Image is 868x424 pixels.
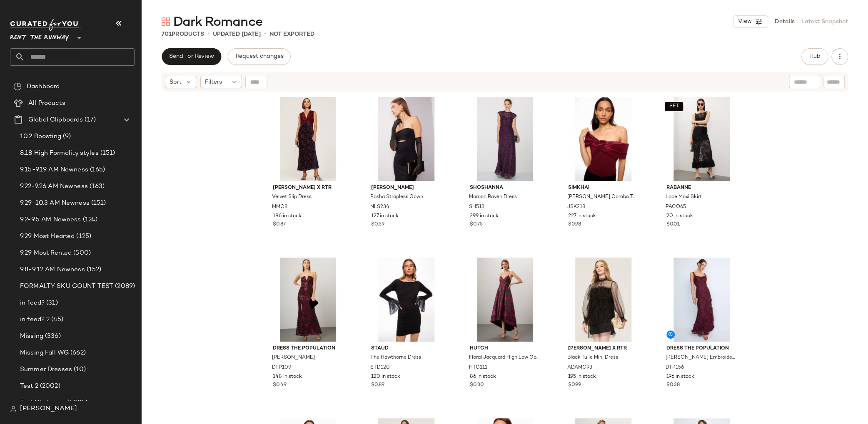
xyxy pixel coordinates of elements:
[50,315,63,325] span: (45)
[364,97,448,181] img: NLS234.jpg
[469,364,487,372] span: HTC111
[666,382,680,389] span: $0.38
[801,48,828,65] button: Hub
[272,193,312,201] span: Velvet Slip Dress
[20,265,85,275] span: 9.8-9.12 AM Newness
[10,19,81,31] img: cfy_white_logo.C9jOOHJF.svg
[370,203,389,211] span: NLS234
[463,97,547,181] img: SH513.jpg
[568,373,596,381] span: 195 in stock
[733,15,768,28] button: View
[660,258,743,342] img: DTP156.jpg
[20,165,88,175] span: 9.15-9.19 AM Newness
[371,213,399,220] span: 127 in stock
[61,132,71,141] span: (9)
[20,182,88,191] span: 9.22-9.26 AM Newness
[69,348,86,358] span: (662)
[88,182,105,191] span: (163)
[28,99,65,108] span: All Products
[20,198,90,208] span: 9.29-10.3 AM Newness
[20,248,72,258] span: 9.29 Most Rented
[370,364,390,372] span: STD120
[809,53,821,60] span: Hub
[568,345,639,352] span: [PERSON_NAME] x RTR
[27,82,60,92] span: Dashboard
[20,365,72,374] span: Summer Dresses
[28,115,83,125] span: Global Clipboards
[775,17,795,26] a: Details
[20,404,77,414] span: [PERSON_NAME]
[273,221,286,228] span: $0.87
[75,232,91,241] span: (125)
[90,198,106,208] span: (151)
[371,345,441,352] span: Staud
[20,382,38,391] span: Test 2
[666,221,680,228] span: $0.01
[72,365,86,374] span: (10)
[85,265,102,275] span: (152)
[665,102,683,111] button: SET
[371,184,441,192] span: [PERSON_NAME]
[470,184,540,192] span: Shoshanna
[113,282,135,291] span: (2089)
[567,203,586,211] span: JSK218
[371,373,400,381] span: 120 in stock
[470,373,496,381] span: 86 in stock
[568,184,639,192] span: SIMKHAI
[207,29,210,39] span: •
[228,48,290,65] button: Request changes
[13,82,22,91] img: svg%3e
[20,282,113,291] span: FORMALTY SKU COUNT TEST
[567,354,618,362] span: Black Tulle Mini Dress
[170,78,182,87] span: Sort
[567,364,592,372] span: ADAMC93
[266,97,350,181] img: MMC8.jpg
[162,48,221,65] button: Send for Review
[273,382,287,389] span: $0.49
[364,258,448,342] img: STD120.jpg
[43,332,61,341] span: (336)
[371,221,384,228] span: $0.59
[666,193,702,201] span: Lace Maxi Skirt
[20,232,75,241] span: 9.29 Most Hearted
[72,248,91,258] span: (500)
[371,382,384,389] span: $0.89
[99,149,115,158] span: (151)
[88,165,105,175] span: (165)
[20,149,99,158] span: 8.18 High Formality styles
[469,354,539,362] span: Floral Jacquard High Low Gown
[470,345,540,352] span: Hutch
[668,104,679,109] span: SET
[666,213,693,220] span: 20 in stock
[213,30,261,39] p: updated [DATE]
[65,398,87,408] span: (4094)
[205,78,222,87] span: Filters
[273,345,343,352] span: Dress The Population
[272,203,288,211] span: MMC8
[269,30,314,39] p: Not Exported
[666,373,694,381] span: 196 in stock
[666,364,684,372] span: DTP156
[20,298,45,308] span: in feed?
[20,215,81,225] span: 9.2-9.5 AM Newness
[20,332,43,341] span: Missing
[169,53,214,60] span: Send for Review
[738,18,752,25] span: View
[264,29,266,39] span: •
[568,221,581,228] span: $0.98
[666,354,736,362] span: [PERSON_NAME] Embroidered Gown
[370,193,423,201] span: Pasha Strapless Gown
[20,315,50,325] span: in feed? 2
[272,354,315,362] span: [PERSON_NAME]
[81,215,98,225] span: (124)
[561,258,645,342] img: ADAMC93.jpg
[470,221,483,228] span: $0.75
[162,17,170,26] img: svg%3e
[10,28,69,43] span: Rent the Runway
[273,213,302,220] span: 186 in stock
[266,258,350,342] img: DTP109.jpg
[568,382,581,389] span: $0.99
[162,31,172,37] span: 701
[660,97,743,181] img: PACO65.jpg
[173,14,262,31] span: Dark Romance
